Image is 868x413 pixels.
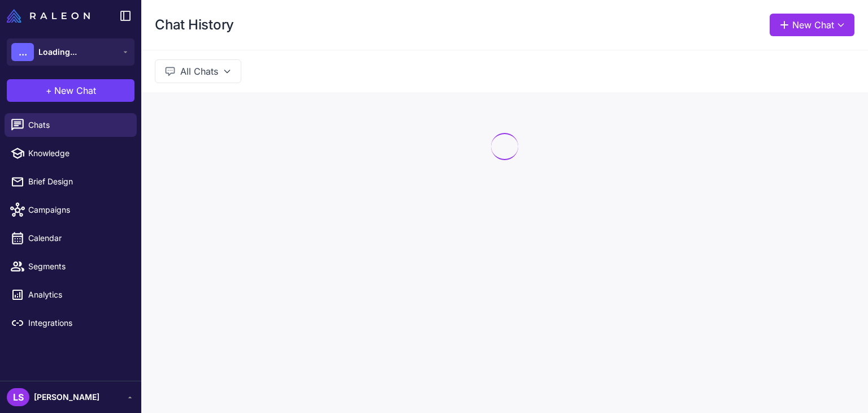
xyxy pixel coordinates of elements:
span: Integrations [28,317,128,329]
span: Loading... [38,46,77,58]
span: Segments [28,260,128,273]
span: + [46,84,52,97]
h1: Chat History [155,16,234,34]
a: Analytics [5,283,137,307]
div: LS [7,388,29,406]
button: +New Chat [7,79,134,102]
a: Chats [5,113,137,137]
span: Chats [28,119,128,131]
a: Campaigns [5,198,137,222]
span: Calendar [28,232,128,244]
span: [PERSON_NAME] [34,391,99,403]
a: Calendar [5,226,137,250]
button: All Chats [155,59,241,83]
div: ... [11,43,34,61]
span: Knowledge [28,147,128,160]
a: Raleon Logo [7,9,94,23]
a: Knowledge [5,141,137,165]
button: ...Loading... [7,38,134,66]
img: Raleon Logo [7,9,90,23]
span: New Chat [54,84,96,97]
span: Analytics [28,289,128,301]
span: Brief Design [28,175,128,188]
a: Brief Design [5,170,137,193]
a: Segments [5,255,137,278]
a: Integrations [5,311,137,335]
button: New Chat [770,14,854,36]
span: Campaigns [28,204,128,216]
